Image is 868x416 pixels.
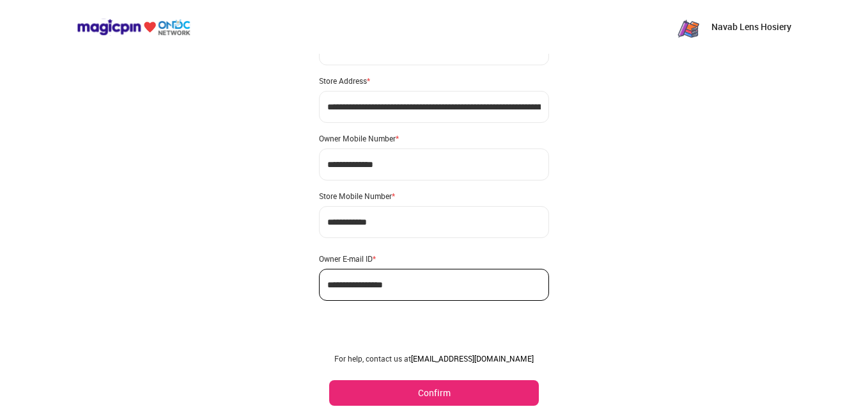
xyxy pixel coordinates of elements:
button: Confirm [329,380,539,406]
img: ondc-logo-new-small.8a59708e.svg [77,19,190,36]
a: [EMAIL_ADDRESS][DOMAIN_NAME] [411,353,534,364]
p: Navab Lens Hosiery [711,20,791,33]
div: Store Mobile Number [319,191,549,201]
div: Store Address [319,76,549,86]
div: Owner E-mail ID [319,253,549,264]
div: Owner Mobile Number [319,133,549,143]
img: zN8eeJ7_1yFC7u6ROh_yaNnuSMByXp4ytvKet0ObAKR-3G77a2RQhNqTzPi8_o_OMQ7Yu_PgX43RpeKyGayj_rdr-Pw [676,14,701,40]
div: For help, contact us at [329,353,539,364]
